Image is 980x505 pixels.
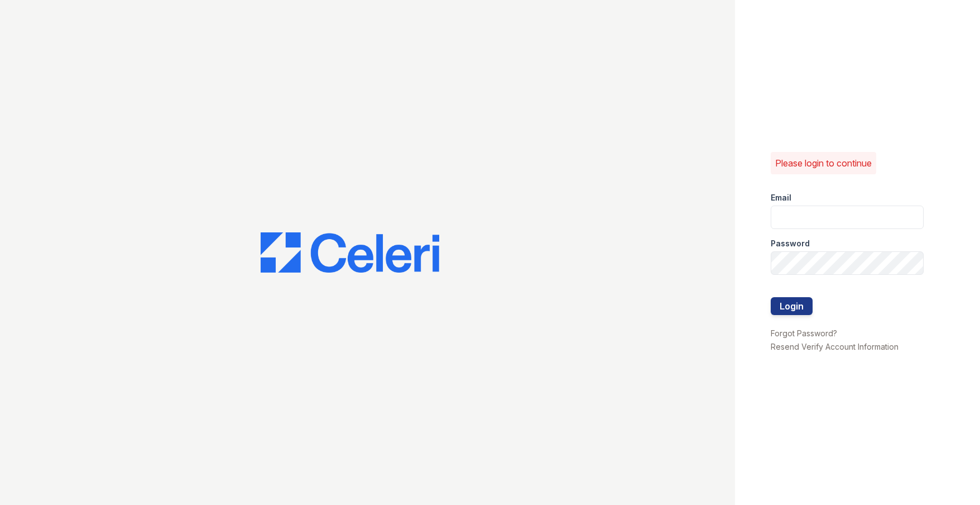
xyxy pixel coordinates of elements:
label: Password [771,238,810,249]
p: Please login to continue [775,156,872,170]
button: Login [771,297,813,315]
a: Forgot Password? [771,328,837,338]
a: Resend Verify Account Information [771,342,899,351]
img: CE_Logo_Blue-a8612792a0a2168367f1c8372b55b34899dd931a85d93a1a3d3e32e68fde9ad4.png [261,232,439,273]
label: Email [771,192,791,203]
